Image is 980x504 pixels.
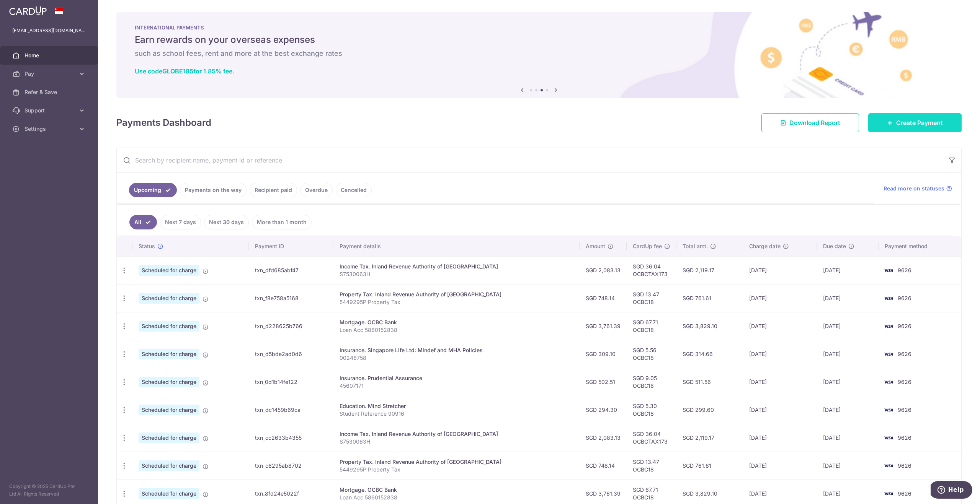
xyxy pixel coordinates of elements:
[627,256,676,284] td: SGD 36.04 OCBCTAX173
[879,236,961,256] th: Payment method
[749,242,781,250] span: Charge date
[580,452,627,480] td: SGD 748.14
[743,312,817,340] td: [DATE]
[139,432,199,443] span: Scheduled for charge
[580,368,627,396] td: SGD 502.51
[817,312,879,340] td: [DATE]
[9,6,47,15] img: CardUp
[676,312,743,340] td: SGD 3,829.10
[249,256,333,284] td: txn_dfd685abf47
[881,377,896,387] img: Bank Card
[676,368,743,396] td: SGD 511.56
[881,461,896,470] img: Bank Card
[627,368,676,396] td: SGD 9.05 OCBC18
[931,481,972,500] iframe: Opens a widget where you can find more information
[884,185,944,192] span: Read more on statuses
[333,236,580,256] th: Payment details
[24,52,75,59] span: Home
[627,312,676,340] td: SGD 67.71 OCBC18
[249,312,333,340] td: txn_d228625b766
[898,462,911,469] span: 9626
[580,256,627,284] td: SGD 2,083.13
[884,185,952,192] a: Read more on statuses
[249,236,333,256] th: Payment ID
[340,438,574,445] p: S7530063H
[340,354,574,362] p: 00246758
[743,424,817,452] td: [DATE]
[627,396,676,424] td: SGD 5.30 OCBC18
[817,452,879,480] td: [DATE]
[898,379,911,385] span: 9626
[340,494,574,501] p: Loan Acc 5860152838
[139,293,199,304] span: Scheduled for charge
[627,452,676,480] td: SGD 13.47 OCBC18
[676,396,743,424] td: SGD 299.60
[116,12,962,98] img: International Payment Banner
[340,486,574,494] div: Mortgage. OCBC Bank
[340,410,574,418] p: Student Reference 90916
[898,295,911,301] span: 9626
[340,346,574,354] div: Insurance. Singapore Life Ltd: Mindef and MHA Policies
[761,113,859,132] a: Download Report
[249,424,333,452] td: txn_cc2633b4355
[817,396,879,424] td: [DATE]
[129,183,177,197] a: Upcoming
[24,125,75,133] span: Settings
[135,34,943,46] h5: Earn rewards on your overseas expenses
[817,340,879,368] td: [DATE]
[340,402,574,410] div: Education. Mind Stretcher
[898,490,911,497] span: 9626
[580,396,627,424] td: SGD 294.30
[336,183,372,197] a: Cancelled
[300,183,333,197] a: Overdue
[817,424,879,452] td: [DATE]
[249,396,333,424] td: txn_dc1459b69ca
[898,323,911,329] span: 9626
[340,263,574,270] div: Income Tax. Inland Revenue Authority of [GEOGRAPHIC_DATA]
[683,242,708,250] span: Total amt.
[139,242,155,250] span: Status
[881,405,896,415] img: Bank Card
[676,340,743,368] td: SGD 314.66
[743,256,817,284] td: [DATE]
[881,350,896,359] img: Bank Card
[204,215,249,229] a: Next 30 days
[789,118,840,127] span: Download Report
[139,321,199,332] span: Scheduled for charge
[676,284,743,312] td: SGD 761.61
[898,351,911,357] span: 9626
[580,424,627,452] td: SGD 2,083.13
[627,284,676,312] td: SGD 13.47 OCBC18
[250,183,297,197] a: Recipient paid
[340,430,574,438] div: Income Tax. Inland Revenue Authority of [GEOGRAPHIC_DATA]
[340,374,574,382] div: Insurance. Prudential Assurance
[252,215,312,229] a: More than 1 month
[135,49,943,58] h6: such as school fees, rent and more at the best exchange rates
[249,340,333,368] td: txn_d5bde2ad0d6
[868,113,962,132] a: Create Payment
[139,265,199,276] span: Scheduled for charge
[881,489,896,498] img: Bank Card
[117,148,943,172] input: Search by recipient name, payment id or reference
[627,424,676,452] td: SGD 36.04 OCBCTAX173
[627,340,676,368] td: SGD 5.56 OCBC18
[24,70,75,78] span: Pay
[743,396,817,424] td: [DATE]
[129,215,157,229] a: All
[743,368,817,396] td: [DATE]
[24,88,75,96] span: Refer & Save
[139,377,199,387] span: Scheduled for charge
[580,340,627,368] td: SGD 309.10
[139,488,199,499] span: Scheduled for charge
[743,340,817,368] td: [DATE]
[881,266,896,275] img: Bank Card
[340,458,574,466] div: Property Tax. Inland Revenue Authority of [GEOGRAPHIC_DATA]
[586,242,605,250] span: Amount
[898,434,911,441] span: 9626
[881,433,896,442] img: Bank Card
[743,452,817,480] td: [DATE]
[340,298,574,306] p: 5449295P Property Tax
[580,312,627,340] td: SGD 3,761.39
[743,284,817,312] td: [DATE]
[881,322,896,331] img: Bank Card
